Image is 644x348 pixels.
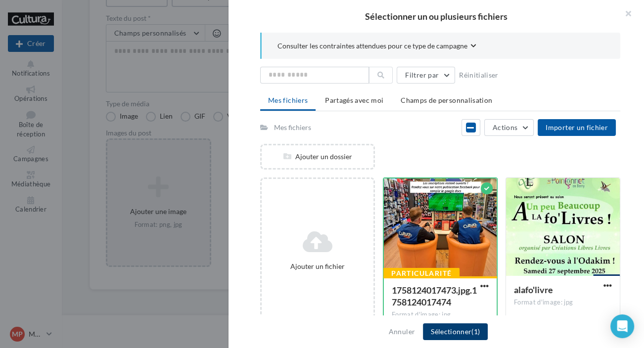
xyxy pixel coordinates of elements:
[514,298,612,307] div: Format d'image: jpg
[484,119,534,136] button: Actions
[325,96,383,104] span: Partagés avec moi
[274,123,311,132] div: Mes fichiers
[385,326,419,338] button: Annuler
[397,67,455,84] button: Filtrer par
[266,261,369,271] div: Ajouter un fichier
[244,12,628,21] h2: Sélectionner un ou plusieurs fichiers
[493,123,517,131] span: Actions
[277,41,476,53] button: Consulter les contraintes attendues pour ce type de campagne
[392,310,489,319] div: Format d'image: jpg
[392,285,477,307] span: 1758124017473.jpg.1758124017474
[610,314,634,338] div: Open Intercom Messenger
[423,323,488,340] button: Sélectionner(1)
[471,327,480,336] span: (1)
[546,123,608,131] span: Importer un fichier
[514,284,553,295] span: alafo'livre
[538,119,616,136] button: Importer un fichier
[383,268,460,279] div: Particularité
[455,69,503,81] button: Réinitialiser
[268,96,308,104] span: Mes fichiers
[277,41,467,51] span: Consulter les contraintes attendues pour ce type de campagne
[401,96,492,104] span: Champs de personnalisation
[262,152,373,162] div: Ajouter un dossier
